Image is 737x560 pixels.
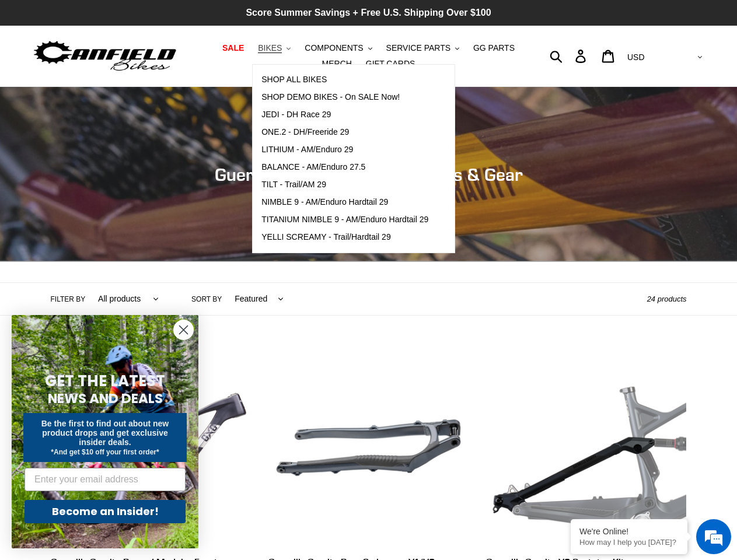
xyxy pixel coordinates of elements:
[380,40,465,56] button: SERVICE PARTS
[25,500,186,523] button: Become an Insider!
[579,527,679,536] div: We're Online!
[253,71,437,89] a: SHOP ALL BIKES
[173,320,194,340] button: Close dialog
[261,145,353,155] span: LITHIUM - AM/Enduro 29
[253,176,437,194] a: TILT - Trail/AM 29
[261,180,326,190] span: TILT - Trail/AM 29
[261,197,388,207] span: NIMBLE 9 - AM/Enduro Hardtail 29
[261,92,400,102] span: SHOP DEMO BIKES - On SALE Now!
[32,38,178,75] img: Canfield Bikes
[299,40,378,56] button: COMPONENTS
[253,89,437,106] a: SHOP DEMO BIKES - On SALE Now!
[252,40,296,56] button: BIKES
[261,110,331,120] span: JEDI - DH Race 29
[25,468,186,491] input: Enter your email address
[216,40,250,56] a: SALE
[261,215,428,225] span: TITANIUM NIMBLE 9 - AM/Enduro Hardtail 29
[51,448,159,456] span: *And get $10 off your first order*
[473,43,515,53] span: GG PARTS
[45,370,165,391] span: GET THE LATEST
[322,59,352,69] span: MERCH
[222,43,244,53] span: SALE
[316,56,358,72] a: MERCH
[41,419,169,447] span: Be the first to find out about new product drops and get exclusive insider deals.
[305,43,363,53] span: COMPONENTS
[253,211,437,229] a: TITANIUM NIMBLE 9 - AM/Enduro Hardtail 29
[258,43,282,53] span: BIKES
[253,159,437,176] a: BALANCE - AM/Enduro 27.5
[261,127,349,137] span: ONE.2 - DH/Freeride 29
[253,229,437,246] a: YELLI SCREAMY - Trail/Hardtail 29
[253,124,437,141] a: ONE.2 - DH/Freeride 29
[647,295,687,303] span: 24 products
[51,294,86,304] label: Filter by
[366,59,415,69] span: GIFT CARDS
[191,294,222,304] label: Sort by
[261,162,365,172] span: BALANCE - AM/Enduro 27.5
[215,164,523,185] span: Guerrilla Gravity Service Parts & Gear
[579,538,679,547] p: How may I help you today?
[261,232,391,242] span: YELLI SCREAMY - Trail/Hardtail 29
[48,389,163,408] span: NEWS AND DEALS
[360,56,421,72] a: GIFT CARDS
[386,43,450,53] span: SERVICE PARTS
[253,141,437,159] a: LITHIUM - AM/Enduro 29
[261,75,327,85] span: SHOP ALL BIKES
[467,40,521,56] a: GG PARTS
[253,106,437,124] a: JEDI - DH Race 29
[253,194,437,211] a: NIMBLE 9 - AM/Enduro Hardtail 29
